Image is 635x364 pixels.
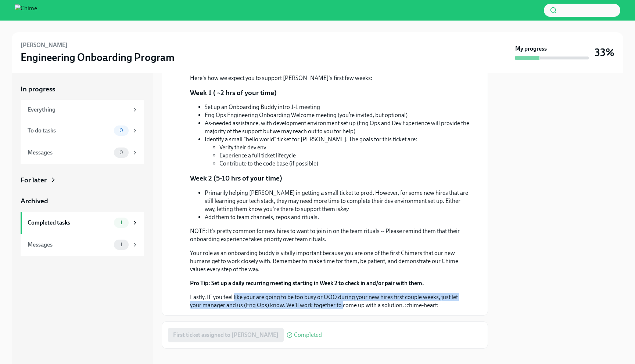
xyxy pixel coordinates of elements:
li: Verify their dev env [219,143,470,152]
p: Here's how we expect you to support [PERSON_NAME]'s first few weeks: [190,74,470,82]
h6: [PERSON_NAME] [21,41,68,49]
p: NOTE: It's pretty common for new hires to want to join in on the team rituals -- Please remind th... [190,227,470,243]
span: 0 [115,128,128,133]
div: Messages [28,241,111,249]
div: Everything [28,106,129,114]
a: Messages1 [21,234,144,256]
span: 1 [116,220,127,225]
li: Eng Ops Engineering Onboarding Welcome meeting (you’re invited, but optional) [205,111,470,119]
a: Completed tasks1 [21,212,144,234]
p: Lastly, IF you feel like your are going to be too busy or OOO during your new hires first couple ... [190,293,470,309]
div: Messages [28,149,111,157]
span: Completed [294,332,322,338]
span: 1 [116,242,127,247]
li: Primarily helping [PERSON_NAME] in getting a small ticket to prod. However, for some new hires th... [205,189,470,213]
strong: Pro Tip: Set up a daily recurring meeting starting in Week 2 to check in and/or pair with them. [190,280,424,287]
img: Chime [15,4,37,16]
div: Completed tasks [28,219,111,227]
h3: Engineering Onboarding Program [21,51,175,64]
li: Set up an Onboarding Buddy intro 1-1 meeting [205,103,470,111]
em: key [340,205,349,212]
span: 0 [115,150,128,155]
a: Everything [21,100,144,120]
a: Messages0 [21,142,144,164]
li: Experience a full ticket lifecycle [219,152,470,160]
a: To do tasks0 [21,120,144,142]
div: For later [21,175,47,185]
li: Contribute to the code base (if possible) [219,160,470,168]
div: To do tasks [28,127,111,135]
p: Week 1 ( ~2 hrs of your time) [190,88,277,98]
a: Archived [21,196,144,206]
a: For later [21,175,144,185]
h3: 33% [595,46,614,59]
p: Week 2 (5-10 hrs of your time) [190,174,282,183]
li: Identify a small "hello world" ticket for [PERSON_NAME]. The goals for this ticket are: [205,135,470,168]
strong: My progress [515,45,547,53]
li: As-needed assistance, with development environment set up (Eng Ops and Dev Experience will provid... [205,119,470,135]
a: In progress [21,84,144,94]
p: Your role as an onboarding buddy is vitally important because you are one of the first Chimers th... [190,249,470,273]
li: Add them to team channels, repos and rituals. [205,213,470,221]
